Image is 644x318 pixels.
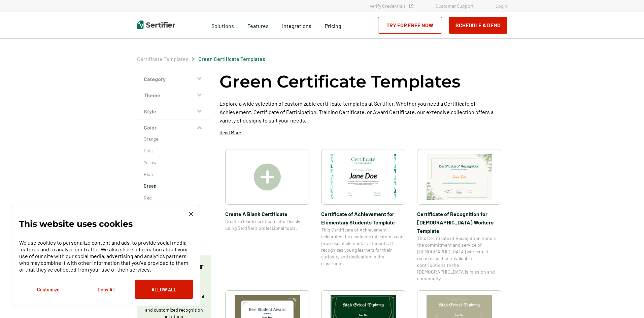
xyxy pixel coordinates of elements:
span: Certificate of Recognition for [DEMOGRAPHIC_DATA] Workers Template [417,210,501,235]
span: Create a blank certificate effortlessly using Sertifier’s professional tools. [225,218,309,232]
img: Sertifier | Digital Credentialing Platform [137,21,175,29]
a: Integrations [282,21,311,29]
a: Customer Support [435,3,474,9]
a: Pink [144,147,204,154]
img: Verified [409,4,413,8]
button: Customize [19,280,77,299]
a: Blue [144,171,204,178]
button: Allow All [135,280,193,299]
a: Login [496,3,507,9]
span: Pricing [325,23,341,29]
a: Certificate of Recognition for Church Workers TemplateCertificate of Recognition for [DEMOGRAPHIC... [417,149,501,282]
a: Certificate of Achievement for Elementary Students TemplateCertificate of Achievement for Element... [321,149,405,282]
button: Schedule a Demo [449,17,507,34]
a: Red [144,195,204,201]
span: This Certificate of Achievement celebrates the academic milestones and progress of elementary stu... [321,226,405,267]
span: Certificate of Achievement for Elementary Students Template [321,210,405,226]
p: We use cookies to personalize content and ads, to provide social media features and to analyze ou... [19,239,193,273]
a: Verify Credentials [370,3,413,9]
a: Orange [144,136,204,142]
iframe: Chat Widget [610,286,644,318]
span: Certificate Templates [137,56,189,62]
img: Certificate of Achievement for Elementary Students Template [331,154,396,200]
span: This Certificate of Recognition honors the commitment and service of [DEMOGRAPHIC_DATA] workers. ... [417,235,501,282]
img: Create A Blank Certificate [254,164,281,190]
div: Breadcrumb [137,56,265,62]
button: Theme [137,87,211,103]
button: Category [137,71,211,87]
a: Try for Free Now [378,17,442,34]
img: Cookie Popup Close [189,212,193,216]
p: Explore a wide selection of customizable certificate templates at Sertifier. Whether you need a C... [219,99,507,125]
button: Deny All [77,280,135,299]
h1: Green Certificate Templates [219,71,461,93]
div: Color [137,136,211,242]
span: Integrations [282,23,311,29]
button: Style [137,103,211,119]
span: Green Certificate Templates [198,56,265,62]
span: Solutions [211,21,234,29]
img: Certificate of Recognition for Church Workers Template [427,154,492,200]
p: Read More [219,129,241,136]
a: Green Certificate Templates [198,56,265,62]
span: Create A Blank Certificate [225,210,309,218]
button: Color [137,119,211,136]
span: Features [247,21,269,29]
p: This website uses cookies [19,220,133,227]
a: Pricing [325,21,341,29]
a: Yellow [144,159,204,166]
a: Green [144,183,204,189]
a: Certificate Templates [137,56,189,62]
